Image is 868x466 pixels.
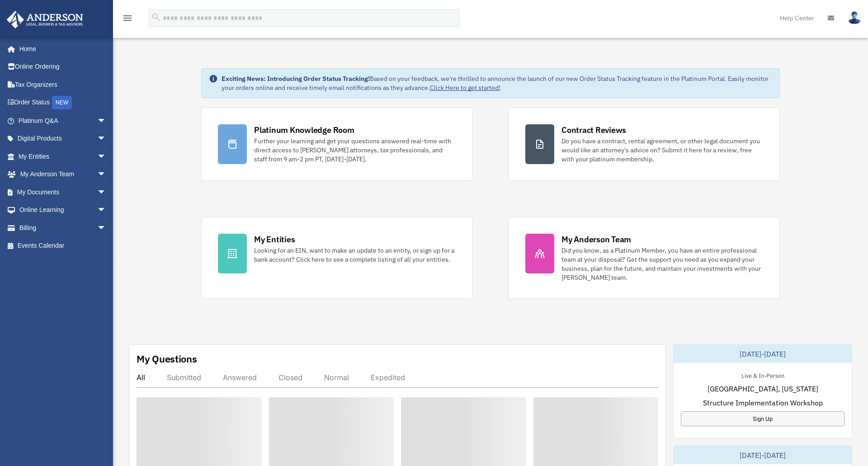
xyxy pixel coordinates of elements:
a: My Entitiesarrow_drop_down [6,147,120,165]
a: My Documentsarrow_drop_down [6,183,120,201]
a: Digital Productsarrow_drop_down [6,130,120,148]
div: Contract Reviews [561,124,626,136]
a: Contract Reviews Do you have a contract, rental agreement, or other legal document you would like... [509,108,780,181]
div: My Entities [254,234,295,245]
div: Platinum Knowledge Room [254,124,354,136]
i: menu [122,13,133,24]
div: NEW [52,96,72,109]
div: [DATE]-[DATE] [674,345,852,363]
div: Submitted [167,373,201,382]
div: Closed [278,373,302,382]
div: Based on your feedback, we're thrilled to announce the launch of our new Order Status Tracking fe... [222,74,772,92]
span: arrow_drop_down [97,219,115,237]
div: My Questions [137,352,197,366]
a: My Entities Looking for an EIN, want to make an update to an entity, or sign up for a bank accoun... [201,217,472,299]
img: User Pic [848,11,861,24]
i: search [151,12,161,22]
div: Answered [223,373,257,382]
a: Platinum Knowledge Room Further your learning and get your questions answered real-time with dire... [201,108,472,181]
a: Sign Up [681,411,844,426]
div: Further your learning and get your questions answered real-time with direct access to [PERSON_NAM... [254,137,456,164]
div: Did you know, as a Platinum Member, you have an entire professional team at your disposal? Get th... [561,246,763,282]
span: arrow_drop_down [97,165,115,184]
div: All [137,373,145,382]
a: Platinum Q&Aarrow_drop_down [6,112,120,130]
a: Online Learningarrow_drop_down [6,201,120,219]
span: arrow_drop_down [97,130,115,148]
a: Home [6,40,115,58]
a: Click Here to get started! [430,84,500,92]
strong: Exciting News: Introducing Order Status Tracking! [222,75,370,83]
div: Live & In-Person [734,370,792,380]
div: Expedited [371,373,405,382]
span: arrow_drop_down [97,183,115,202]
div: My Anderson Team [561,234,631,245]
a: My Anderson Teamarrow_drop_down [6,165,120,184]
a: Online Ordering [6,58,120,76]
span: Structure Implementation Workshop [703,397,823,408]
div: Looking for an EIN, want to make an update to an entity, or sign up for a bank account? Click her... [254,246,456,264]
img: Anderson Advisors Platinum Portal [4,11,86,28]
a: Order StatusNEW [6,94,120,112]
span: arrow_drop_down [97,201,115,220]
div: Normal [324,373,349,382]
a: Billingarrow_drop_down [6,219,120,237]
span: arrow_drop_down [97,112,115,130]
div: [DATE]-[DATE] [674,446,852,464]
div: Do you have a contract, rental agreement, or other legal document you would like an attorney's ad... [561,137,763,164]
a: menu [122,16,133,24]
span: [GEOGRAPHIC_DATA], [US_STATE] [708,383,818,394]
a: My Anderson Team Did you know, as a Platinum Member, you have an entire professional team at your... [509,217,780,299]
a: Events Calendar [6,237,120,255]
span: arrow_drop_down [97,147,115,166]
a: Tax Organizers [6,75,120,94]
